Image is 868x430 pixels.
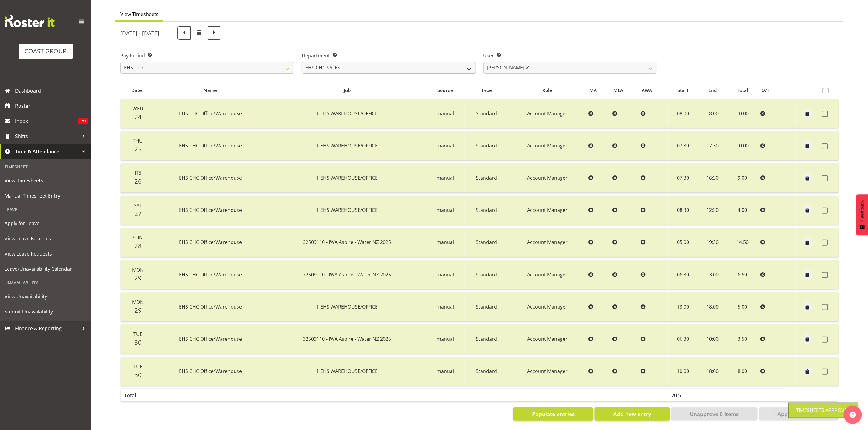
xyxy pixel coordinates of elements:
[133,331,142,337] span: Tue
[134,306,142,314] span: 29
[465,292,509,321] td: Standard
[850,412,856,418] img: help-xxl-2.png
[344,87,351,94] span: Job
[698,228,727,257] td: 19:30
[179,368,242,374] span: EHS CHC Office/Warehouse
[668,357,698,386] td: 10:00
[527,174,568,181] span: Account Manager
[527,110,568,117] span: Account Manager
[527,142,568,149] span: Account Manager
[120,52,294,59] label: Pay Period
[589,87,597,94] span: MA
[5,249,87,258] span: View Leave Requests
[15,132,79,141] span: Shifts
[465,163,509,192] td: Standard
[134,274,142,282] span: 29
[25,47,67,56] div: COAST GROUP
[727,260,758,289] td: 6.50
[759,407,839,421] button: Approve 0 Items
[437,368,454,374] span: manual
[317,142,378,149] span: 1 EHS WAREHOUSE/OFFICE
[2,161,90,173] div: Timesheet
[481,87,492,94] span: Type
[15,147,79,156] span: Time & Attendance
[527,368,568,374] span: Account Manager
[727,357,758,386] td: 8.00
[78,118,88,124] span: 151
[698,196,727,225] td: 12:30
[465,324,509,354] td: Standard
[317,174,378,181] span: 1 EHS WAREHOUSE/OFFICE
[2,304,90,319] a: Submit Unavailability
[2,188,90,203] a: Manual Timesheet Entry
[317,368,378,374] span: 1 EHS WAREHOUSE/OFFICE
[133,137,143,144] span: Thu
[179,239,242,245] span: EHS CHC Office/Warehouse
[527,303,568,310] span: Account Manager
[134,371,142,379] span: 30
[303,336,391,342] span: 32509110 - IWA Aspire - Water NZ 2025
[5,264,87,273] span: Leave/Unavailability Calendar
[690,410,739,418] span: Unapprove 0 Items
[131,87,142,94] span: Date
[727,131,758,160] td: 10.00
[179,271,242,278] span: EHS CHC Office/Warehouse
[727,99,758,128] td: 10.00
[465,228,509,257] td: Standard
[698,260,727,289] td: 13:00
[133,363,142,370] span: Tue
[595,407,670,421] button: Add new entry
[437,110,454,117] span: manual
[698,357,727,386] td: 18:00
[204,87,217,94] span: Name
[437,87,453,94] span: Source
[678,87,688,94] span: Start
[132,299,144,305] span: Mon
[5,234,87,243] span: View Leave Balances
[303,271,391,278] span: 32509110 - IWA Aspire - Water NZ 2025
[15,86,88,95] span: Dashboard
[708,87,717,94] span: End
[120,30,159,36] h5: [DATE] - [DATE]
[302,52,476,59] label: Department
[437,239,454,245] span: manual
[527,336,568,342] span: Account Manager
[698,163,727,192] td: 16:30
[859,200,865,222] span: Feedback
[121,389,153,401] th: Total
[134,177,142,185] span: 26
[532,410,575,418] span: Populate entries
[5,219,87,228] span: Apply for Leave
[15,117,78,126] span: Inbox
[668,196,698,225] td: 08:30
[179,142,242,149] span: EHS CHC Office/Warehouse
[668,292,698,321] td: 13:00
[179,207,242,213] span: EHS CHC Office/Warehouse
[5,15,55,27] img: Rosterit website logo
[777,410,820,418] span: Approve 0 Items
[727,324,758,354] td: 3.50
[317,207,378,213] span: 1 EHS WAREHOUSE/OFFICE
[668,260,698,289] td: 06:30
[5,191,87,200] span: Manual Timesheet Entry
[437,271,454,278] span: manual
[698,99,727,128] td: 18:00
[613,410,651,418] span: Add new entry
[668,324,698,354] td: 06:30
[543,87,552,94] span: Role
[2,203,90,216] div: Leave
[5,176,87,185] span: View Timesheets
[317,110,378,117] span: 1 EHS WAREHOUSE/OFFICE
[132,105,143,112] span: Wed
[179,174,242,181] span: EHS CHC Office/Warehouse
[727,196,758,225] td: 4.00
[527,271,568,278] span: Account Manager
[465,260,509,289] td: Standard
[762,87,770,94] span: O/T
[132,266,144,273] span: Mon
[437,207,454,213] span: manual
[2,173,90,188] a: View Timesheets
[668,99,698,128] td: 08:00
[642,87,652,94] span: AWA
[133,234,143,241] span: Sun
